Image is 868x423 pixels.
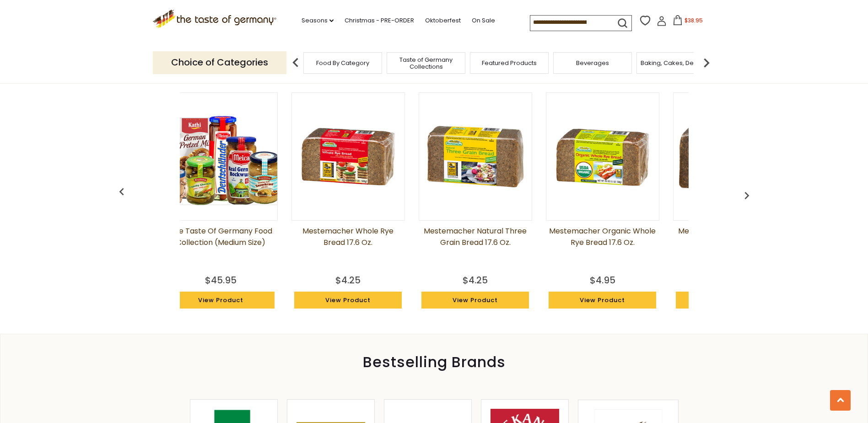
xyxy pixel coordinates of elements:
a: Taste of Germany Collections [389,56,463,70]
div: $45.95 [205,273,237,287]
img: Mestemacher Whole Rye Bread 17.6 oz. [292,100,404,213]
a: Oktoberfest [425,16,461,26]
a: Mestemacher Whole Rye Bread 17.6 oz. [291,225,405,271]
a: The Taste of Germany Food Collection (medium size) [164,225,278,271]
a: View Product [549,292,657,309]
a: Baking, Cakes, Desserts [641,60,712,66]
img: Mestemacher Pumpernickel 17.6 oz. [674,100,786,213]
a: View Product [167,292,275,309]
p: Choice of Categories [153,51,286,74]
a: View Product [421,292,529,309]
a: Featured Products [482,60,537,66]
img: The Taste of Germany Food Collection (medium size) [165,100,277,213]
img: Mestemacher Natural Three Grain Bread 17.6 oz. [419,100,532,213]
a: Christmas - PRE-ORDER [345,16,414,26]
a: Seasons [302,16,334,26]
button: $38.95 [669,15,707,29]
div: $4.25 [335,273,361,287]
img: next arrow [697,54,716,72]
div: $4.95 [590,273,615,287]
a: View Product [294,292,402,309]
a: Mestemacher Pumpernickel 17.6 oz. [673,225,787,271]
div: Bestselling Brands [0,357,868,367]
a: View Product [676,292,784,309]
a: Beverages [576,60,609,66]
span: $38.95 [685,16,703,24]
img: previous arrow [739,188,754,203]
a: Food By Category [316,60,369,66]
a: Mestemacher Natural Three Grain Bread 17.6 oz. [419,225,532,271]
img: Mestemacher Organic Whole Rye Bread 17.6 oz. [546,100,659,213]
a: On Sale [472,16,495,26]
img: previous arrow [286,54,305,72]
div: $4.25 [463,273,488,287]
img: previous arrow [114,184,129,199]
a: Mestemacher Organic Whole Rye Bread 17.6 oz. [546,225,659,271]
